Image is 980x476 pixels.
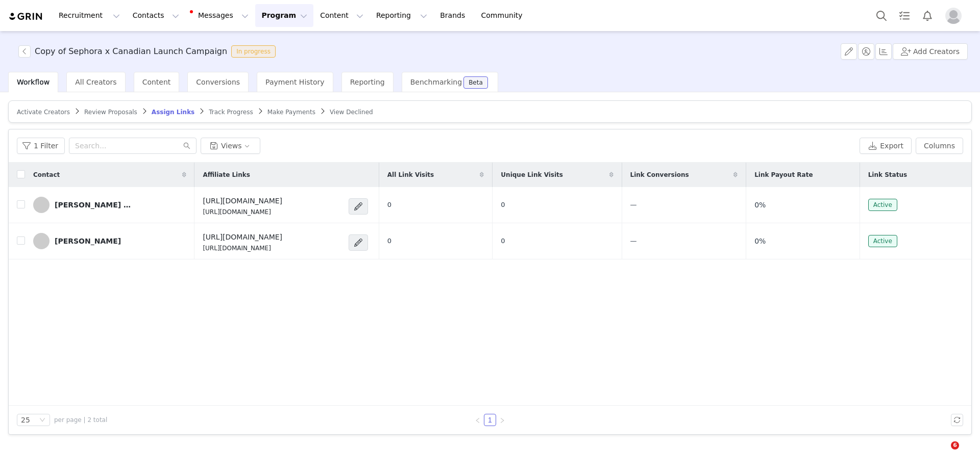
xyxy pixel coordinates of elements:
div: [PERSON_NAME] [55,237,121,245]
span: Assign Links [152,109,194,116]
span: Contact [33,170,60,179]
a: Community [475,4,533,27]
h4: [URL][DOMAIN_NAME] [203,232,282,243]
li: Next Page [496,414,508,426]
button: Recruitment [53,4,126,27]
span: — [630,237,637,245]
button: Views [201,138,260,154]
a: 1 [484,414,496,426]
span: — [630,201,637,208]
a: Tasks [893,4,916,27]
span: Activate Creators [17,109,70,116]
span: 0 [501,201,505,208]
iframe: Intercom live chat [930,441,954,466]
i: icon: right [499,417,505,424]
span: Reporting [350,78,385,86]
span: 0 [387,237,391,245]
button: Export [860,138,912,154]
span: 0 [387,201,391,208]
a: [PERSON_NAME] [33,233,186,249]
h3: Copy of Sephora x Canadian Launch Campaign [35,45,227,58]
button: Notifications [916,4,939,27]
button: Profile [939,8,972,24]
span: Link Payout Rate [754,170,813,179]
i: icon: left [475,417,481,424]
div: Beta [469,80,483,86]
p: [URL][DOMAIN_NAME] [203,207,282,217]
span: Workflow [17,78,50,86]
div: 25 [21,414,30,426]
span: Make Payments [267,109,315,116]
div: [PERSON_NAME] [PERSON_NAME] [55,201,131,209]
span: All Link Visits [387,170,434,179]
span: Payment History [265,78,325,86]
span: Track Progress [209,109,253,116]
span: Active [868,199,897,211]
button: Columns [916,138,963,154]
img: grin logo [8,12,44,21]
i: icon: search [183,142,190,149]
span: 0 [501,237,505,245]
span: Link Status [868,170,907,179]
li: Previous Page [472,414,484,426]
span: Conversions [196,78,240,86]
span: per page | 2 total [54,415,107,425]
button: 1 Filter [17,138,65,154]
span: View Declined [330,109,373,116]
button: Contacts [127,4,185,27]
a: Brands [434,4,474,27]
span: All Creators [75,78,116,86]
input: Search... [69,138,197,154]
span: 0% [754,200,766,210]
span: Benchmarking [410,78,462,86]
button: Add Creators [893,43,968,60]
h4: [URL][DOMAIN_NAME] [203,196,282,206]
span: Review Proposals [84,109,137,116]
span: 6 [951,441,959,449]
button: Search [870,4,893,27]
span: Link Conversions [630,170,689,179]
button: Program [255,4,313,27]
button: Messages [186,4,255,27]
li: 1 [484,414,496,426]
span: Affiliate Links [203,170,250,179]
img: placeholder-profile.jpg [945,8,962,24]
span: [object Object] [18,45,280,58]
span: Content [142,78,171,86]
span: 0% [754,236,766,247]
i: icon: down [39,417,45,424]
span: Unique Link Visits [501,170,563,179]
button: Reporting [370,4,433,27]
button: Content [314,4,370,27]
p: [URL][DOMAIN_NAME] [203,244,282,253]
span: In progress [231,45,276,58]
span: Active [868,235,897,247]
a: [PERSON_NAME] [PERSON_NAME] [33,197,186,213]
